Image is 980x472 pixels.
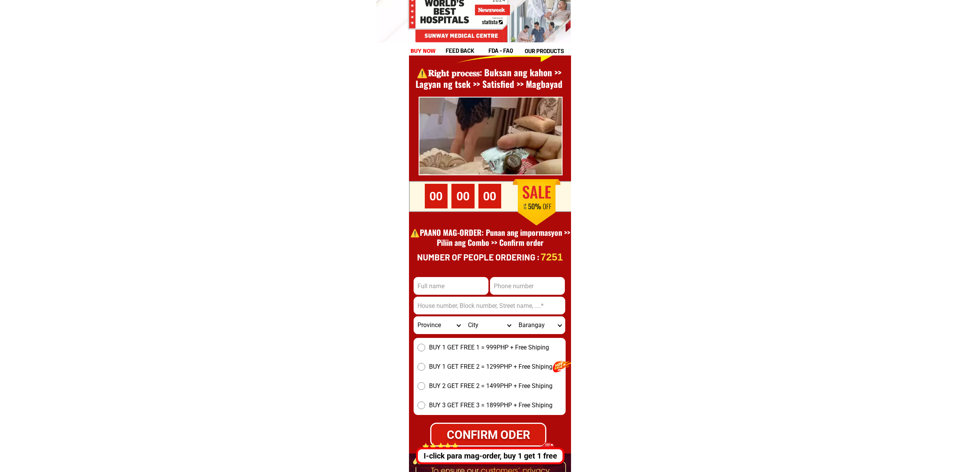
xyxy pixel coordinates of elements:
[429,381,553,391] span: BUY 2 GET FREE 2 = 1499PHP + Free Shiping
[405,67,573,90] h1: ⚠️️𝐑𝐢𝐠𝐡𝐭 𝐩𝐫𝐨𝐜𝐞𝐬𝐬: Buksan ang kahon >> Lagyan ng tsek >> Satisfied >> Magbayad
[417,382,425,390] input: BUY 2 GET FREE 2 = 1499PHP + Free Shiping
[414,316,464,334] select: Select province
[541,251,563,263] p: 7251
[488,46,532,55] h1: fda - FAQ
[414,277,488,295] input: Input full_name
[446,46,487,55] h1: feed back
[429,362,553,371] span: BUY 1 GET FREE 2 = 1299PHP + Free Shiping
[525,47,570,55] h1: our products
[417,344,425,351] input: BUY 1 GET FREE 1 = 999PHP + Free Shiping
[429,343,549,352] span: BUY 1 GET FREE 1 = 999PHP + Free Shiping
[410,227,570,257] h1: ⚠️️PAANO MAG-ORDER: Punan ang impormasyon >> Piliin ang Combo >> Confirm order
[417,363,425,371] input: BUY 1 GET FREE 2 = 1299PHP + Free Shiping
[515,316,565,334] select: Select commune
[431,426,545,443] div: CONFIRM ODER
[417,450,560,462] div: I-click para mag-order, buy 1 get 1 free
[417,401,425,409] input: BUY 3 GET FREE 3 = 1899PHP + Free Shiping
[429,401,553,410] span: BUY 3 GET FREE 3 = 1899PHP + Free Shiping
[411,47,436,55] h1: buy now
[490,277,565,295] input: Input phone_number
[464,316,515,334] select: Select district
[414,297,565,314] input: Input address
